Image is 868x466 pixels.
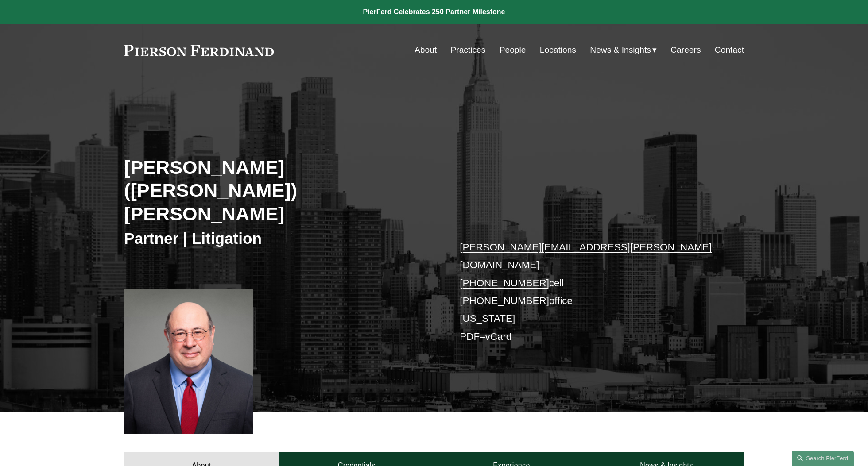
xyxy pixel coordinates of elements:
[540,42,576,58] a: Locations
[670,42,701,58] a: Careers
[792,451,854,466] a: Search this site
[500,42,526,58] a: People
[460,242,712,270] a: [PERSON_NAME][EMAIL_ADDRESS][PERSON_NAME][DOMAIN_NAME]
[460,277,549,289] a: [PHONE_NUMBER]
[124,229,434,248] h3: Partner | Litigation
[460,331,480,342] a: PDF
[415,42,437,58] a: About
[590,42,657,58] a: folder dropdown
[450,42,485,58] a: Practices
[590,42,651,58] span: News & Insights
[460,295,549,306] a: [PHONE_NUMBER]
[485,331,512,342] a: vCard
[715,42,744,58] a: Contact
[124,156,434,225] h2: [PERSON_NAME] ([PERSON_NAME]) [PERSON_NAME]
[460,239,718,346] p: cell office [US_STATE] –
